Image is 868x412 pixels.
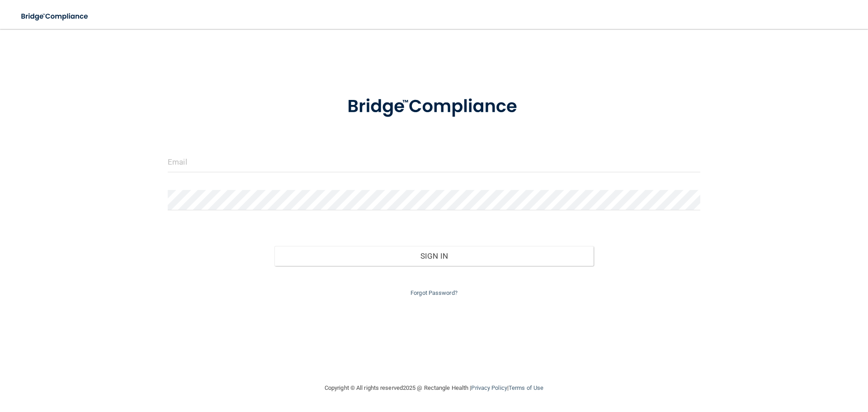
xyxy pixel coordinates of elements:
[471,384,507,391] a: Privacy Policy
[14,7,97,26] img: bridge_compliance_login_screen.278c3ca4.svg
[509,384,543,391] a: Terms of Use
[168,152,700,172] input: Email
[269,374,599,403] div: Copyright © All rights reserved 2025 @ Rectangle Health | |
[274,246,594,266] button: Sign In
[410,289,458,296] a: Forgot Password?
[329,83,539,130] img: bridge_compliance_login_screen.278c3ca4.svg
